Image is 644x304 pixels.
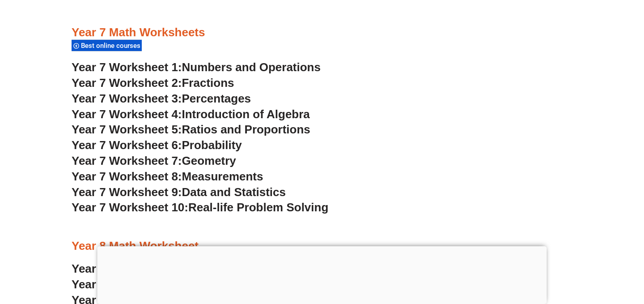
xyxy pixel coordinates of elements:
span: Year 7 Worksheet 7: [72,154,182,167]
iframe: Chat Widget [599,261,644,304]
span: Introduction of Algebra [182,107,310,121]
a: Year 7 Worksheet 8:Measurements [72,170,263,183]
span: Year 7 Worksheet 5: [72,123,182,136]
iframe: Advertisement [97,246,547,302]
span: Fractions [182,76,234,90]
div: Best online courses [72,39,142,51]
h3: Year 8 Math Worksheet [72,239,572,254]
span: Real-life Problem Solving [188,201,328,214]
a: Year 7 Worksheet 3:Percentages [72,92,251,105]
a: Year 7 Worksheet 6:Probability [72,138,242,152]
span: Measurements [182,170,263,183]
span: Year 7 Worksheet 8: [72,170,182,183]
span: Year 7 Worksheet 9: [72,185,182,199]
span: Year 7 Worksheet 6: [72,138,182,152]
span: Data and Statistics [182,185,286,199]
span: Geometry [182,154,236,167]
span: Year 7 Worksheet 10: [72,201,188,214]
a: Year 7 Worksheet 1:Numbers and Operations [72,60,321,74]
span: Year 8 Worksheet 2: [72,278,182,291]
a: Year 7 Worksheet 9:Data and Statistics [72,185,286,199]
a: Year 8 Worksheet 1:Algebra [72,262,225,275]
a: Year 7 Worksheet 10:Real-life Problem Solving [72,201,328,214]
span: Numbers and Operations [182,60,321,74]
a: Year 7 Worksheet 5:Ratios and Proportions [72,123,310,136]
a: Year 7 Worksheet 4:Introduction of Algebra [72,107,310,121]
span: Year 7 Worksheet 3: [72,92,182,105]
span: Best online courses [81,42,143,50]
a: Year 8 Worksheet 2:Working with numbers [72,278,307,291]
a: Year 7 Worksheet 2:Fractions [72,76,234,90]
span: Percentages [182,92,251,105]
span: Year 7 Worksheet 4: [72,107,182,121]
span: Year 8 Worksheet 1: [72,262,182,275]
span: Year 7 Worksheet 1: [72,60,182,74]
h3: Year 7 Math Worksheets [72,25,572,40]
span: Ratios and Proportions [182,123,310,136]
span: Year 7 Worksheet 2: [72,76,182,90]
span: Probability [182,138,242,152]
a: Year 7 Worksheet 7:Geometry [72,154,236,167]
